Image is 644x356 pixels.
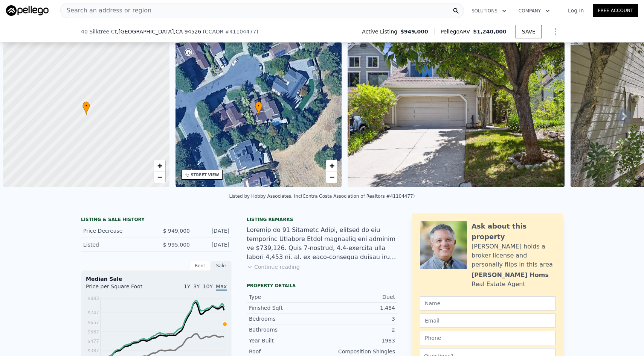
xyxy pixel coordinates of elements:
div: [DATE] [196,227,229,235]
div: Ask about this property [472,221,555,242]
span: $ 995,000 [163,242,190,248]
button: Company [513,4,556,18]
div: Price Decrease [83,227,150,235]
a: Free Account [593,4,638,17]
img: Pellego [6,5,49,16]
span: $ 949,000 [163,228,190,234]
div: Rent [189,261,211,271]
button: SAVE [516,25,542,38]
div: [DATE] [196,241,229,248]
span: Pellego ARV [441,28,473,35]
span: Search an address or region [61,6,151,15]
span: , [GEOGRAPHIC_DATA] [117,28,201,35]
tspan: $657 [87,320,99,325]
a: Zoom in [154,160,165,171]
span: − [157,172,162,182]
span: CCAOR [205,29,224,35]
div: Bedrooms [249,315,322,323]
div: Sale [211,261,232,271]
span: Active Listing [362,28,400,35]
div: ( ) [203,28,258,35]
div: Roof [249,348,322,355]
tspan: $883 [87,296,99,301]
span: # 41104477 [225,29,256,35]
div: [PERSON_NAME] holds a broker license and personally flips in this area [472,242,555,269]
div: • [82,101,90,115]
span: 40 Silktree Ct [81,28,117,35]
tspan: $747 [87,310,99,315]
div: • [255,101,262,115]
span: 3Y [193,283,200,289]
input: Email [420,314,555,328]
span: • [255,103,262,109]
div: Loremip do 91 Sitametc Adipi, elitsed do eiu temporinc Utlabore Etdol magnaaliq eni adminim ve $7... [247,226,397,262]
div: Bathrooms [249,326,322,333]
tspan: $477 [87,339,99,344]
div: Type [249,293,322,301]
button: Continue reading [247,263,300,271]
span: $1,240,000 [473,29,507,35]
div: Year Built [249,337,322,344]
a: Log In [559,7,593,14]
div: Listed [83,241,150,248]
button: Show Options [548,24,563,39]
div: 2 [322,326,395,333]
div: Duet [322,293,395,301]
input: Name [420,296,555,311]
div: Composition Shingles [322,348,395,355]
span: + [157,161,162,170]
a: Zoom in [326,160,337,171]
div: Listing remarks [247,217,397,223]
div: Property details [247,283,397,289]
tspan: $387 [87,348,99,353]
div: 1983 [322,337,395,344]
div: Real Estate Agent [472,280,525,289]
tspan: $567 [87,329,99,335]
img: Sale: 167095965 Parcel: 127685375 [348,42,565,187]
span: $949,000 [400,28,428,35]
div: Listed by Hobby Associates, Inc (Contra Costa Association of Realtors #41104477) [229,194,415,199]
div: Price per Square Foot [86,283,156,295]
div: Median Sale [86,275,227,283]
span: − [330,172,334,182]
span: Max [216,283,227,291]
div: LISTING & SALE HISTORY [81,217,232,224]
span: , CA 94526 [174,29,201,35]
a: Zoom out [154,171,165,183]
input: Phone [420,331,555,345]
div: Finished Sqft [249,304,322,312]
span: 1Y [184,283,190,289]
span: + [330,161,334,170]
a: Zoom out [326,171,337,183]
button: Solutions [465,4,513,18]
span: 10Y [203,283,213,289]
div: [PERSON_NAME] Homs [472,271,549,280]
span: • [82,103,90,109]
div: 3 [322,315,395,323]
div: 1,484 [322,304,395,312]
div: STREET VIEW [191,172,219,178]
